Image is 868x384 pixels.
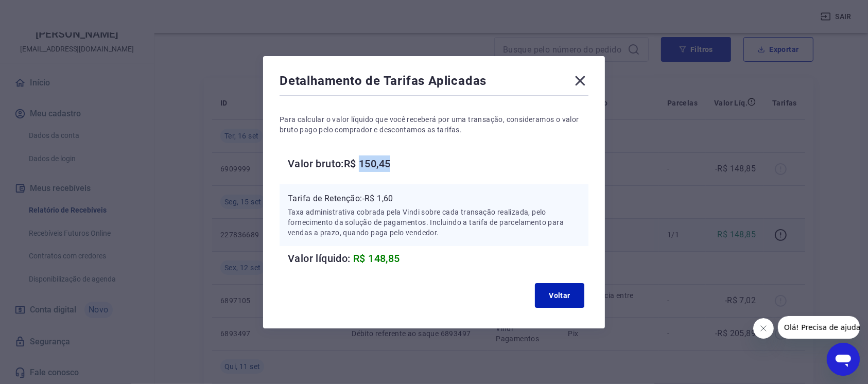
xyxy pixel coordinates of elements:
p: Para calcular o valor líquido que você receberá por uma transação, consideramos o valor bruto pag... [280,114,588,135]
p: Tarifa de Retenção: -R$ 1,60 [288,193,580,205]
p: Taxa administrativa cobrada pela Vindi sobre cada transação realizada, pelo fornecimento da soluç... [288,207,580,238]
h6: Valor líquido: [288,250,588,267]
h6: Valor bruto: R$ 150,45 [288,155,588,172]
iframe: Mensagem da empresa [778,316,860,339]
span: Olá! Precisa de ajuda? [6,7,86,15]
div: Detalhamento de Tarifas Aplicadas [280,73,588,93]
iframe: Botão para abrir a janela de mensagens [827,343,860,376]
span: R$ 148,85 [353,252,400,265]
button: Voltar [535,283,584,308]
iframe: Fechar mensagem [753,318,774,339]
